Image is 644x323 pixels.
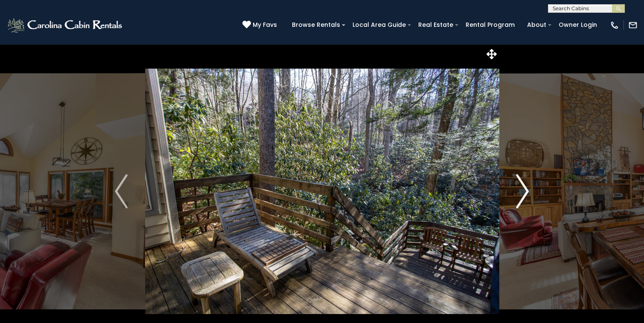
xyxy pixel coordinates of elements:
span: My Favs [253,20,277,29]
img: White-1-2.png [6,17,125,34]
a: Rental Program [461,18,519,32]
img: arrow [115,174,128,208]
img: mail-regular-white.png [628,20,638,30]
a: Browse Rentals [288,18,344,32]
a: Local Area Guide [348,18,410,32]
a: My Favs [242,20,279,30]
a: About [523,18,551,32]
a: Owner Login [554,18,601,32]
img: arrow [516,174,529,208]
img: phone-regular-white.png [610,20,619,30]
a: Real Estate [414,18,458,32]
